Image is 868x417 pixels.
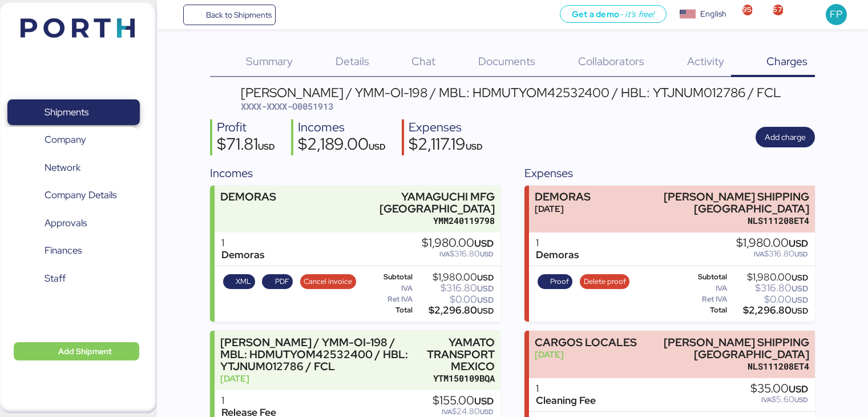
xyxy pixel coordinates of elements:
[220,336,422,372] div: [PERSON_NAME] / YMM-OI-198 / MBL: HDMUTYOM42532400 / HBL: YTJNUM012786 / FCL
[183,5,276,25] a: Back to Shipments
[535,191,591,203] div: DEMORAS
[792,283,808,294] span: USD
[794,395,808,404] span: USD
[685,273,728,281] div: Subtotal
[766,54,808,69] span: Charges
[765,130,806,144] span: Add charge
[304,275,352,288] span: Cancel invoice
[756,127,815,147] button: Add charge
[789,237,808,250] span: USD
[830,7,842,22] span: FP
[535,203,591,215] div: [DATE]
[415,284,494,292] div: $316.80
[729,273,808,282] div: $1,980.00
[477,283,494,294] span: USD
[275,275,289,288] span: PDF
[433,407,494,416] div: $24.80
[221,395,276,407] div: 1
[45,131,86,148] span: Company
[210,165,500,182] div: Incomes
[217,119,275,136] div: Profit
[729,306,808,315] div: $2,296.80
[415,273,494,282] div: $1,980.00
[422,237,494,250] div: $1,980.00
[535,336,637,348] div: CARGOS LOCALES
[685,295,728,303] div: Ret IVA
[644,336,809,360] div: [PERSON_NAME] SHIPPING [GEOGRAPHIC_DATA]
[7,182,140,209] a: Company Details
[45,104,88,121] span: Shipments
[415,306,494,315] div: $2,296.80
[578,54,644,69] span: Collaborators
[164,5,183,25] button: Menu
[14,342,139,360] button: Add Shipment
[644,191,809,215] div: [PERSON_NAME] SHIPPING [GEOGRAPHIC_DATA]
[7,155,140,181] a: Network
[584,275,626,288] span: Delete proof
[427,336,495,372] div: YAMATO TRANSPORT MEXICO
[433,395,494,407] div: $155.00
[477,306,494,316] span: USD
[370,284,413,292] div: IVA
[370,295,413,303] div: Ret IVA
[221,249,264,261] div: Demoras
[736,237,808,250] div: $1,980.00
[536,249,579,261] div: Demoras
[439,250,450,259] span: IVA
[409,136,483,155] div: $2,117.19
[241,86,781,99] div: [PERSON_NAME] / YMM-OI-198 / MBL: HDMUTYOM42532400 / HBL: YTJNUM012786 / FCL
[474,237,494,250] span: USD
[223,274,255,289] button: XML
[217,136,275,155] div: $71.81
[45,242,82,259] span: Finances
[262,274,293,289] button: PDF
[45,187,116,203] span: Company Details
[427,372,495,384] div: YTM150109BQA
[754,250,764,259] span: IVA
[750,395,808,404] div: $5.60
[336,54,369,69] span: Details
[480,250,494,259] span: USD
[221,237,264,249] div: 1
[45,215,87,231] span: Approvals
[700,8,726,20] div: English
[7,266,140,292] a: Staff
[536,237,579,249] div: 1
[794,250,808,259] span: USD
[220,372,422,384] div: [DATE]
[536,383,596,395] div: 1
[685,306,728,314] div: Total
[300,274,356,289] button: Cancel invoice
[330,215,495,227] div: YMM240119798
[58,344,112,358] span: Add Shipment
[729,284,808,292] div: $316.80
[687,54,724,69] span: Activity
[477,272,494,283] span: USD
[550,275,569,288] span: Proof
[220,191,276,203] div: DEMORAS
[466,141,483,152] span: USD
[7,238,140,264] a: Finances
[370,306,413,314] div: Total
[538,274,573,289] button: Proof
[729,295,808,304] div: $0.00
[298,136,386,155] div: $2,189.00
[206,8,272,22] span: Back to Shipments
[736,250,808,258] div: $316.80
[478,54,535,69] span: Documents
[411,54,435,69] span: Chat
[7,210,140,236] a: Approvals
[236,275,251,288] span: XML
[370,273,413,281] div: Subtotal
[241,101,333,112] span: XXXX-XXXX-O0051913
[298,119,386,136] div: Incomes
[258,141,275,152] span: USD
[580,274,629,289] button: Delete proof
[535,348,637,360] div: [DATE]
[644,360,809,372] div: NLS111208ET4
[442,407,452,416] span: IVA
[536,395,596,407] div: Cleaning Fee
[246,54,293,69] span: Summary
[7,99,140,126] a: Shipments
[789,383,808,395] span: USD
